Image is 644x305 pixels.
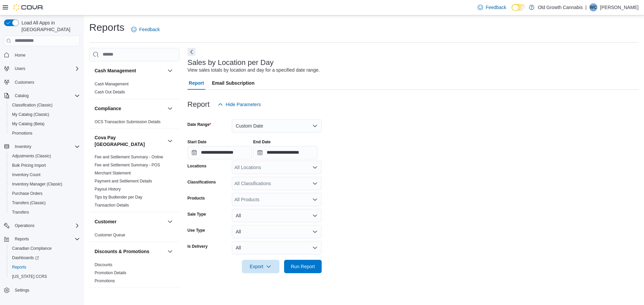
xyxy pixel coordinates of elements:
[95,270,126,276] span: Promotion Details
[95,203,129,208] a: Transaction Details
[232,241,322,254] button: All
[95,279,115,283] a: Promotions
[12,172,41,177] span: Inventory Count
[166,104,174,112] button: Compliance
[12,112,49,117] span: My Catalog (Classic)
[291,263,315,270] span: Run Report
[95,119,161,125] span: OCS Transaction Submission Details
[95,186,121,192] span: Payout History
[166,67,174,75] button: Cash Management
[187,48,196,56] button: Next
[242,260,279,273] button: Export
[232,209,322,222] button: All
[187,122,211,127] label: Date Range
[95,89,125,95] span: Cash Out Details
[1,234,83,244] button: Reports
[12,210,29,215] span: Transfers
[12,274,47,279] span: [US_STATE] CCRS
[187,212,206,217] label: Sale Type
[538,3,583,11] p: Old Growth Cannabis
[9,161,49,169] a: Bulk Pricing Import
[590,3,597,11] span: WC
[12,264,26,270] span: Reports
[15,236,29,242] span: Reports
[95,155,163,159] a: Fee and Settlement Summary - Online
[95,171,131,175] a: Merchant Statement
[7,262,83,272] button: Reports
[9,244,54,252] a: Canadian Compliance
[246,260,275,273] span: Export
[253,139,271,145] label: End Date
[15,53,25,58] span: Home
[12,153,51,159] span: Adjustments (Classic)
[89,118,179,129] div: Compliance
[189,76,204,90] span: Report
[486,4,506,11] span: Feedback
[12,131,33,136] span: Promotions
[187,196,205,201] label: Products
[187,228,205,233] label: Use Type
[187,146,252,159] input: Press the down key to open a popover containing a calendar.
[7,244,83,253] button: Canadian Compliance
[12,143,34,151] button: Inventory
[475,1,509,14] a: Feedback
[9,101,55,109] a: Classification (Classic)
[89,21,124,34] h1: Reports
[9,208,32,216] a: Transfers
[95,248,165,255] button: Discounts & Promotions
[9,171,43,179] a: Inventory Count
[166,247,174,255] button: Discounts & Promotions
[9,101,80,109] span: Classification (Classic)
[15,93,29,98] span: Catalog
[7,208,83,217] button: Transfers
[9,171,80,179] span: Inventory Count
[95,134,165,148] button: Cova Pay [GEOGRAPHIC_DATA]
[15,223,35,228] span: Operations
[215,98,264,111] button: Hide Parameters
[95,162,160,168] span: Fee and Settlement Summary - POS
[7,119,83,129] button: My Catalog (Beta)
[12,51,80,59] span: Home
[15,144,31,149] span: Inventory
[95,105,121,112] h3: Compliance
[12,143,80,151] span: Inventory
[9,152,80,160] span: Adjustments (Classic)
[12,92,80,100] span: Catalog
[9,199,80,207] span: Transfers (Classic)
[19,19,80,33] span: Load All Apps in [GEOGRAPHIC_DATA]
[89,153,179,212] div: Cova Pay [GEOGRAPHIC_DATA]
[226,101,261,108] span: Hide Parameters
[9,129,80,137] span: Promotions
[7,161,83,170] button: Bulk Pricing Import
[95,233,125,237] a: Customer Queue
[95,105,165,112] button: Compliance
[12,222,37,230] button: Operations
[12,163,46,168] span: Bulk Pricing Import
[95,271,126,275] a: Promotion Details
[1,221,83,230] button: Operations
[232,119,322,133] button: Custom Date
[95,262,112,268] span: Discounts
[12,78,37,86] a: Customers
[9,120,47,128] a: My Catalog (Beta)
[9,254,42,262] a: Dashboards
[12,78,80,86] span: Customers
[95,90,125,94] a: Cash Out Details
[95,218,165,225] button: Customer
[9,189,45,198] a: Purchase Orders
[7,272,83,281] button: [US_STATE] CCRS
[7,110,83,119] button: My Catalog (Classic)
[12,65,80,73] span: Users
[212,76,255,90] span: Email Subscription
[95,82,128,86] a: Cash Management
[232,225,322,238] button: All
[9,199,48,207] a: Transfers (Classic)
[9,254,80,262] span: Dashboards
[95,218,116,225] h3: Customer
[9,120,80,128] span: My Catalog (Beta)
[1,142,83,151] button: Inventory
[284,260,322,273] button: Run Report
[187,163,207,169] label: Locations
[89,231,179,242] div: Customer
